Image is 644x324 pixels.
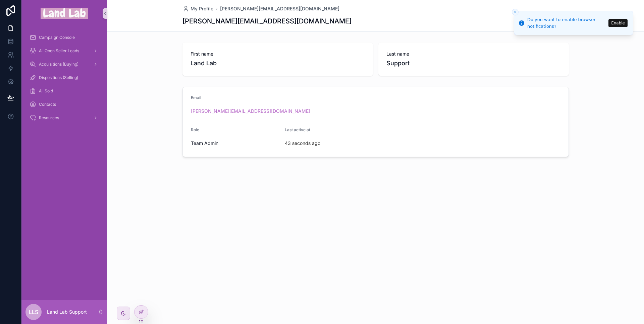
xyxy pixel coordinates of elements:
[608,19,628,27] button: Enable
[39,115,59,120] span: Resources
[39,62,78,67] span: Acquisitions (Buying)
[191,51,365,57] span: First name
[191,5,213,12] span: My Profile
[25,112,103,124] a: Resources
[25,31,103,44] a: Campaign Console
[25,85,103,97] a: All Sold
[182,5,213,12] a: My Profile
[512,9,519,15] button: Close toast
[47,309,87,315] p: Land Lab Support
[25,72,103,84] a: Dispositions (Selling)
[191,95,201,100] span: Email
[39,48,79,54] span: All Open Seller Leads
[39,75,78,80] span: Dispositions (Selling)
[21,27,107,133] div: scrollable content
[191,140,218,147] span: Team Admin
[39,88,53,94] span: All Sold
[25,98,103,110] a: Contacts
[39,35,75,40] span: Campaign Console
[29,308,38,316] span: LLS
[182,16,352,26] h1: [PERSON_NAME][EMAIL_ADDRESS][DOMAIN_NAME]
[41,8,88,19] img: App logo
[527,16,606,29] div: Do you want to enable browser notifications?
[191,127,199,132] span: Role
[386,59,561,68] span: Support
[285,127,310,132] span: Last active at
[39,102,56,107] span: Contacts
[25,45,103,57] a: All Open Seller Leads
[285,140,320,147] p: 43 seconds ago
[191,108,310,114] a: [PERSON_NAME][EMAIL_ADDRESS][DOMAIN_NAME]
[25,58,103,70] a: Acquisitions (Buying)
[191,59,365,68] span: Land Lab
[220,5,339,12] a: [PERSON_NAME][EMAIL_ADDRESS][DOMAIN_NAME]
[386,51,561,57] span: Last name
